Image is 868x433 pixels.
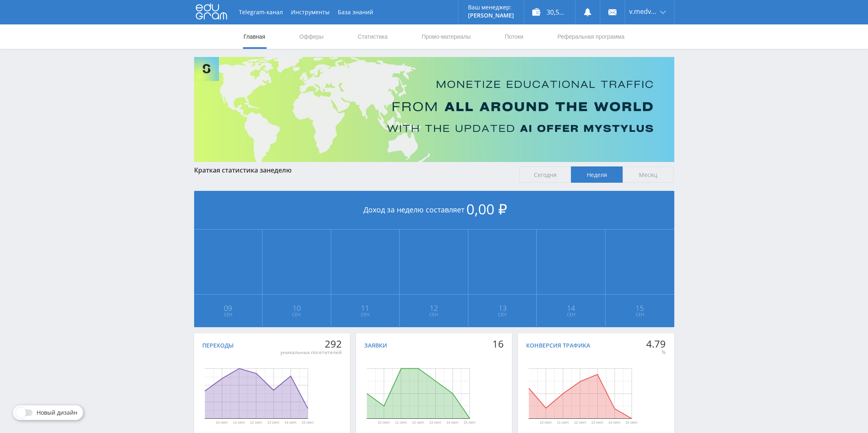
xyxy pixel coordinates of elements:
[625,421,638,425] text: 15 сент.
[194,166,512,174] div: Краткая статистика за
[233,421,245,425] text: 11 сент.
[195,305,262,311] span: 09
[395,421,407,425] text: 11 сент.
[364,342,387,349] div: Заявки
[557,421,569,425] text: 11 сент.
[302,421,314,425] text: 15 сент.
[468,4,514,11] p: Ваш менеджер:
[332,305,399,311] span: 11
[357,24,389,49] a: Статистика
[466,199,507,219] span: 0,00 ₽
[646,349,666,356] div: %
[468,12,514,19] p: [PERSON_NAME]
[537,311,605,318] span: Сен
[421,24,471,49] a: Промо-материалы
[332,311,399,318] span: Сен
[400,311,468,318] span: Сен
[263,305,330,311] span: 10
[469,311,536,318] span: Сен
[284,421,297,425] text: 14 сент.
[608,421,621,425] text: 14 сент.
[606,311,674,318] span: Сен
[267,421,280,425] text: 13 сент.
[629,8,658,15] span: v.medvedev94
[540,421,552,425] text: 10 сент.
[646,338,666,350] div: 4.79
[464,421,476,425] text: 15 сент.
[574,421,587,425] text: 12 сент.
[492,338,504,350] div: 16
[623,166,674,183] span: Месяц
[194,191,674,230] div: Доход за неделю составляет
[606,305,674,311] span: 15
[202,342,234,349] div: Переходы
[378,421,390,425] text: 10 сент.
[429,421,442,425] text: 13 сент.
[280,338,342,350] div: 292
[469,305,536,311] span: 13
[526,342,590,349] div: Конверсия трафика
[537,305,605,311] span: 14
[250,421,262,425] text: 12 сент.
[280,349,342,356] div: уникальных посетителей
[37,409,77,416] span: Новый дизайн
[243,24,266,49] a: Главная
[412,421,424,425] text: 12 сент.
[263,311,330,318] span: Сен
[194,57,674,162] img: Banner
[557,24,625,49] a: Реферальная программа
[216,421,228,425] text: 10 сент.
[504,24,524,49] a: Потоки
[591,421,604,425] text: 13 сент.
[571,166,623,183] span: Неделя
[195,311,262,318] span: Сен
[267,166,292,175] span: неделю
[519,166,571,183] span: Сегодня
[299,24,325,49] a: Офферы
[400,305,468,311] span: 12
[446,421,459,425] text: 14 сент.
